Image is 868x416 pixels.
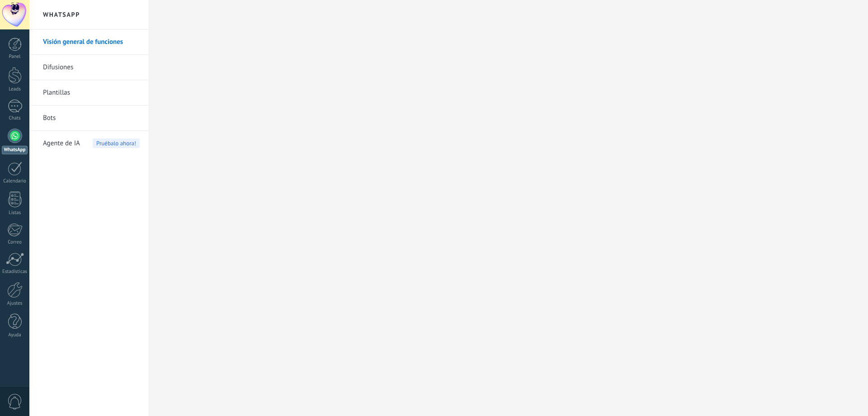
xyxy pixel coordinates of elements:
div: Leads [2,86,28,92]
li: Bots [29,105,149,131]
span: Pruébalo ahora! [93,139,140,148]
div: Correo [2,239,28,245]
a: Plantillas [43,80,140,105]
div: Chats [2,115,28,121]
a: Bots [43,105,140,131]
li: Plantillas [29,80,149,105]
li: Visión general de funciones [29,29,149,55]
li: Agente de IA [29,131,149,156]
div: WhatsApp [2,146,28,154]
li: Difusiones [29,55,149,80]
a: Agente de IAPruébalo ahora! [43,131,140,156]
div: Estadísticas [2,269,28,275]
div: Panel [2,54,28,60]
div: Calendario [2,178,28,184]
div: Listas [2,210,28,216]
span: Agente de IA [43,131,80,156]
a: Visión general de funciones [43,29,140,55]
div: Ayuda [2,332,28,338]
a: Difusiones [43,55,140,80]
div: Ajustes [2,301,28,306]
